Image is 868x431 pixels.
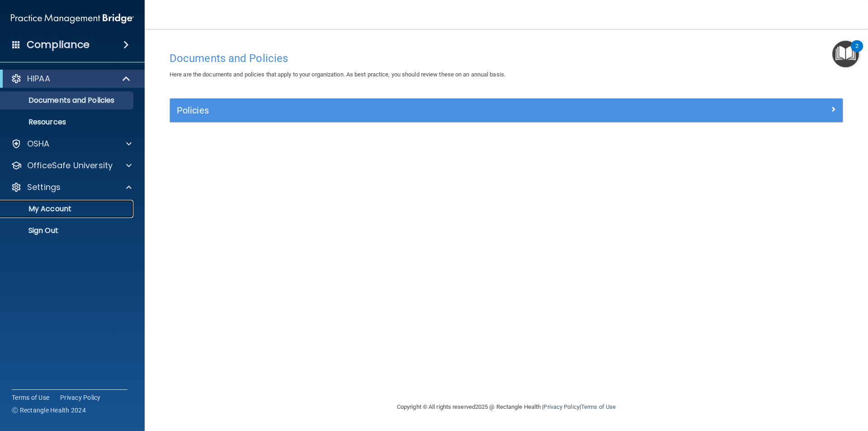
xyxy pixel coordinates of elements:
[11,73,131,84] a: HIPAA
[27,160,113,171] p: OfficeSafe University
[27,138,50,149] p: OSHA
[6,118,129,127] p: Resources
[170,71,505,78] span: Here are the documents and policies that apply to your organization. As best practice, you should...
[11,138,132,149] a: OSHA
[6,204,129,213] p: My Account
[170,52,843,64] h4: Documents and Policies
[177,105,668,115] h5: Policies
[11,182,132,193] a: Settings
[832,41,859,67] button: Open Resource Center, 2 new notifications
[581,403,616,410] a: Terms of Use
[6,96,129,105] p: Documents and Policies
[177,103,836,118] a: Policies
[11,9,134,28] img: PMB logo
[12,406,86,415] span: Ⓒ Rectangle Health 2024
[712,367,857,403] iframe: Drift Widget Chat Controller
[27,38,90,51] h4: Compliance
[855,46,859,58] div: 2
[11,160,132,171] a: OfficeSafe University
[341,393,671,422] div: Copyright © All rights reserved 2025 @ Rectangle Health | |
[543,403,579,410] a: Privacy Policy
[12,393,49,402] a: Terms of Use
[27,182,61,193] p: Settings
[6,226,129,235] p: Sign Out
[27,73,50,84] p: HIPAA
[60,393,101,402] a: Privacy Policy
